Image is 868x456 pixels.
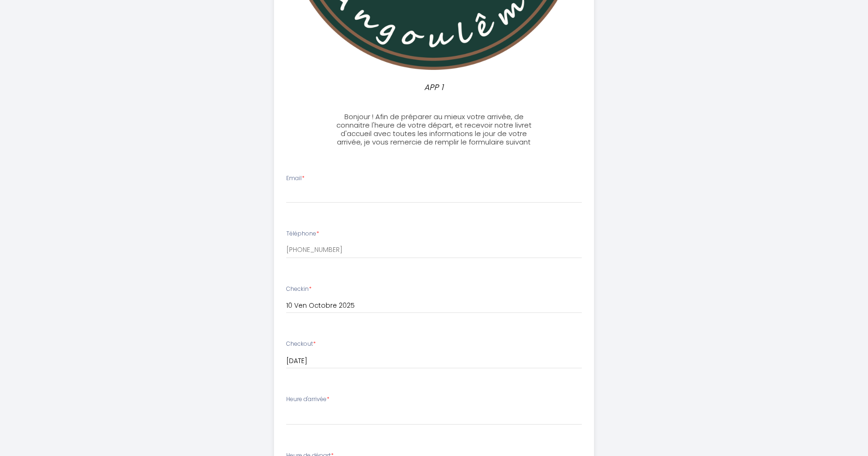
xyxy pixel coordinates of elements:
label: Heure d'arrivée [286,395,329,404]
label: Checkin [286,285,312,294]
label: Email [286,174,305,183]
label: Téléphone [286,229,319,238]
label: Checkout [286,340,316,349]
p: APP 1 [334,81,534,94]
h3: Bonjour ! Afin de préparer au mieux votre arrivée, de connaitre l'heure de votre départ, et recev... [329,113,538,146]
